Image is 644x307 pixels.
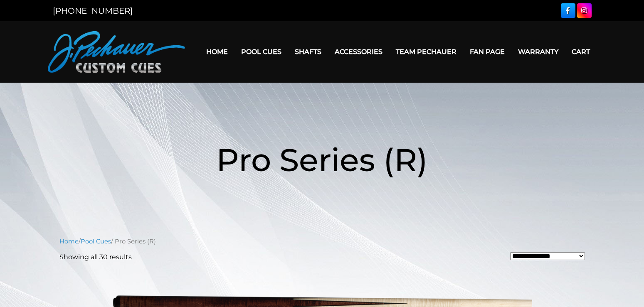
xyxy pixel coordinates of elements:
a: Warranty [511,41,565,62]
nav: Breadcrumb [59,237,585,246]
a: Fan Page [463,41,511,62]
a: Accessories [328,41,389,62]
p: Showing all 30 results [59,252,132,262]
a: Pool Cues [234,41,288,62]
a: [PHONE_NUMBER] [53,6,133,16]
select: Shop order [510,252,585,260]
a: Pool Cues [81,238,111,245]
img: Pechauer Custom Cues [48,31,185,73]
a: Cart [565,41,597,62]
a: Home [59,238,79,245]
a: Team Pechauer [389,41,463,62]
a: Shafts [288,41,328,62]
a: Home [200,41,234,62]
span: Pro Series (R) [216,140,428,179]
